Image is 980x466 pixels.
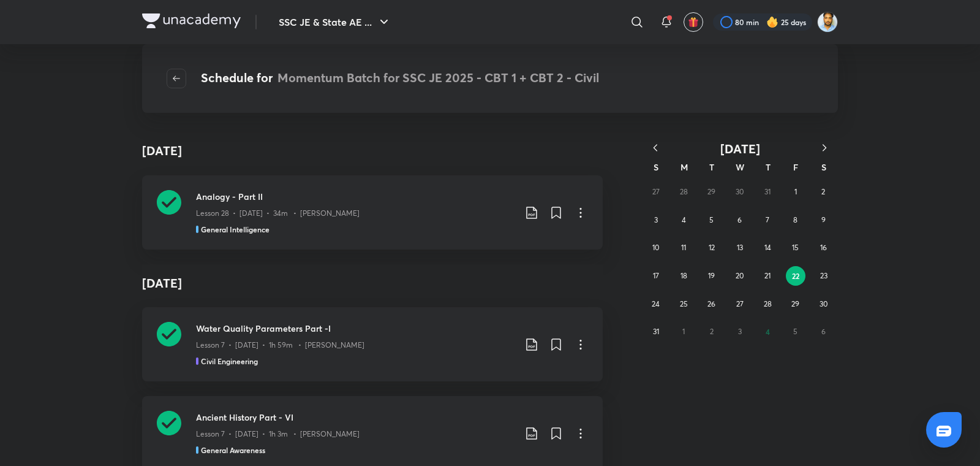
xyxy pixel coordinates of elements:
[680,161,688,173] abbr: Monday
[758,266,777,286] button: August 21, 2025
[793,215,797,224] abbr: August 8, 2025
[196,208,360,219] p: Lesson 28 • [DATE] • 34m • [PERSON_NAME]
[702,210,722,230] button: August 5, 2025
[792,271,799,281] abbr: August 22, 2025
[201,69,599,88] h4: Schedule for
[201,224,269,235] h5: General Intelligence
[669,141,811,156] button: [DATE]
[791,299,799,308] abbr: August 29, 2025
[674,238,693,258] button: August 11, 2025
[688,17,699,28] img: avatar
[814,266,834,286] button: August 23, 2025
[820,243,827,252] abbr: August 16, 2025
[794,187,797,196] abbr: August 1, 2025
[702,294,722,314] button: August 26, 2025
[766,161,771,173] abbr: Thursday
[680,299,688,308] abbr: August 25, 2025
[646,322,666,342] button: August 31, 2025
[142,175,603,250] a: Analogy - Part IILesson 28 • [DATE] • 34m • [PERSON_NAME]General Intelligence
[813,210,833,230] button: August 9, 2025
[758,238,777,258] button: August 14, 2025
[142,13,241,31] a: Company Logo
[821,215,826,224] abbr: August 9, 2025
[764,299,772,308] abbr: August 28, 2025
[201,445,265,456] h5: General Awareness
[681,243,686,252] abbr: August 11, 2025
[764,271,771,280] abbr: August 21, 2025
[786,238,805,258] button: August 15, 2025
[793,161,798,173] abbr: Friday
[196,340,364,351] p: Lesson 7 • [DATE] • 1h 59m • [PERSON_NAME]
[652,243,659,252] abbr: August 10, 2025
[813,182,833,202] button: August 2, 2025
[821,161,826,173] abbr: Saturday
[142,13,241,28] img: Company Logo
[654,215,658,224] abbr: August 3, 2025
[730,210,750,230] button: August 6, 2025
[653,327,659,336] abbr: August 31, 2025
[277,69,599,86] span: Momentum Batch for SSC JE 2025 - CBT 1 + CBT 2 - Civil
[709,161,714,173] abbr: Tuesday
[653,271,659,280] abbr: August 17, 2025
[730,294,750,314] button: August 27, 2025
[654,161,658,173] abbr: Sunday
[820,271,827,280] abbr: August 23, 2025
[736,299,744,308] abbr: August 27, 2025
[786,266,805,286] button: August 22, 2025
[730,266,750,286] button: August 20, 2025
[758,210,777,230] button: August 7, 2025
[730,238,750,258] button: August 13, 2025
[786,182,805,202] button: August 1, 2025
[817,12,838,32] img: Kunal Pradeep
[737,243,743,252] abbr: August 13, 2025
[709,215,714,224] abbr: August 5, 2025
[792,243,799,252] abbr: August 15, 2025
[646,294,666,314] button: August 24, 2025
[142,142,182,160] h4: [DATE]
[813,238,833,258] button: August 16, 2025
[736,161,744,173] abbr: Wednesday
[201,356,258,367] h5: Civil Engineering
[766,215,769,224] abbr: August 7, 2025
[786,210,805,230] button: August 8, 2025
[820,299,827,308] abbr: August 30, 2025
[764,243,771,252] abbr: August 14, 2025
[821,187,825,196] abbr: August 2, 2025
[674,210,693,230] button: August 4, 2025
[684,12,703,32] button: avatar
[720,140,760,157] span: [DATE]
[652,299,660,308] abbr: August 24, 2025
[786,294,805,314] button: August 29, 2025
[196,411,514,424] h3: Ancient History Part - VI
[736,271,744,280] abbr: August 20, 2025
[646,238,666,258] button: August 10, 2025
[702,238,722,258] button: August 12, 2025
[682,215,686,224] abbr: August 4, 2025
[196,322,514,335] h3: Water Quality Parameters Part -I
[702,266,722,286] button: August 19, 2025
[766,16,778,28] img: streak
[758,294,777,314] button: August 28, 2025
[196,429,360,440] p: Lesson 7 • [DATE] • 1h 3m • [PERSON_NAME]
[271,10,399,34] button: SSC JE & State AE ...
[142,264,603,302] h4: [DATE]
[709,243,715,252] abbr: August 12, 2025
[813,294,833,314] button: August 30, 2025
[646,210,666,230] button: August 3, 2025
[142,307,603,381] a: Water Quality Parameters Part -ILesson 7 • [DATE] • 1h 59m • [PERSON_NAME]Civil Engineering
[674,294,693,314] button: August 25, 2025
[674,266,693,286] button: August 18, 2025
[680,271,687,280] abbr: August 18, 2025
[707,299,715,308] abbr: August 26, 2025
[737,215,742,224] abbr: August 6, 2025
[196,190,514,203] h3: Analogy - Part II
[646,266,666,286] button: August 17, 2025
[708,271,715,280] abbr: August 19, 2025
